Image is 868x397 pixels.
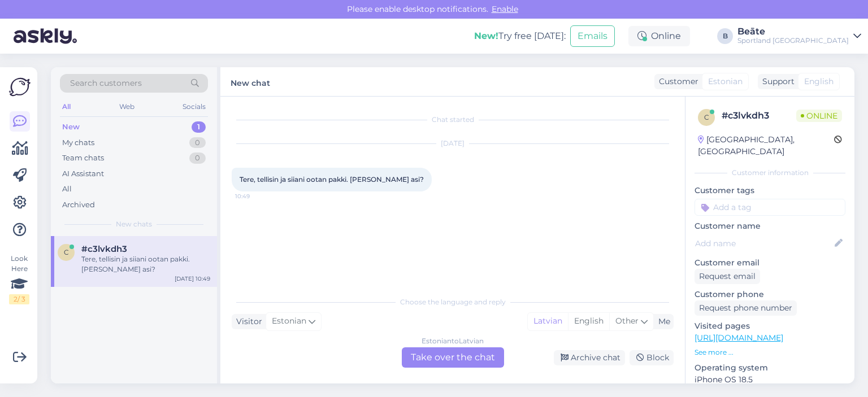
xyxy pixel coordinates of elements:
span: Enable [488,4,522,14]
b: New! [474,30,498,41]
span: 10:49 [235,192,277,200]
img: Askly Logo [9,76,31,98]
span: Online [796,110,842,122]
div: Request phone number [695,300,797,316]
span: Estonian [272,315,306,328]
button: Emails [570,25,615,47]
div: Socials [180,99,208,114]
span: #c3lvkdh3 [81,244,127,254]
div: Beāte [737,27,849,36]
div: Sportland [GEOGRAPHIC_DATA] [737,36,849,45]
div: B [717,28,733,44]
div: Look Here [9,254,29,304]
div: Customer [654,76,698,88]
p: See more ... [695,347,845,357]
p: Customer email [695,257,845,269]
div: 1 [192,121,206,133]
div: Request email [695,269,760,284]
p: Customer phone [695,289,845,300]
div: 0 [189,137,206,149]
span: c [64,248,69,256]
span: Other [615,316,639,326]
span: Tere, tellisin ja siiani ootan pakki. [PERSON_NAME] asi? [240,175,424,184]
div: # c3lvkdh3 [722,109,796,123]
div: Archive chat [554,350,625,365]
div: Visitor [232,316,262,328]
div: All [60,99,73,114]
div: Latvian [528,313,568,330]
p: Customer tags [695,185,845,197]
div: Take over the chat [402,347,504,368]
div: Web [117,99,137,114]
div: [GEOGRAPHIC_DATA], [GEOGRAPHIC_DATA] [698,134,834,158]
a: [URL][DOMAIN_NAME] [695,333,783,343]
div: Chat started [232,115,674,125]
div: Block [630,350,674,365]
div: [DATE] 10:49 [175,274,210,283]
div: Me [654,316,670,328]
div: Team chats [62,152,104,164]
div: AI Assistant [62,168,104,180]
span: Search customers [70,77,142,89]
div: My chats [62,137,94,149]
div: New [62,121,80,133]
span: c [704,113,709,121]
span: Estonian [708,76,743,88]
span: English [804,76,834,88]
label: New chat [231,74,270,89]
div: Estonian to Latvian [422,336,484,346]
div: [DATE] [232,138,674,149]
div: Support [758,76,795,88]
div: All [62,184,72,195]
p: iPhone OS 18.5 [695,374,845,386]
div: 0 [189,152,206,164]
input: Add a tag [695,199,845,216]
div: Customer information [695,168,845,178]
div: Tere, tellisin ja siiani ootan pakki. [PERSON_NAME] asi? [81,254,210,274]
input: Add name [695,237,832,250]
div: 2 / 3 [9,294,29,304]
div: Choose the language and reply [232,297,674,307]
div: Try free [DATE]: [474,29,566,43]
p: Visited pages [695,320,845,332]
p: Customer name [695,220,845,232]
a: BeāteSportland [GEOGRAPHIC_DATA] [737,27,861,45]
span: New chats [116,219,152,229]
div: English [568,313,609,330]
p: Operating system [695,362,845,374]
div: Online [628,26,690,46]
div: Archived [62,199,95,211]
